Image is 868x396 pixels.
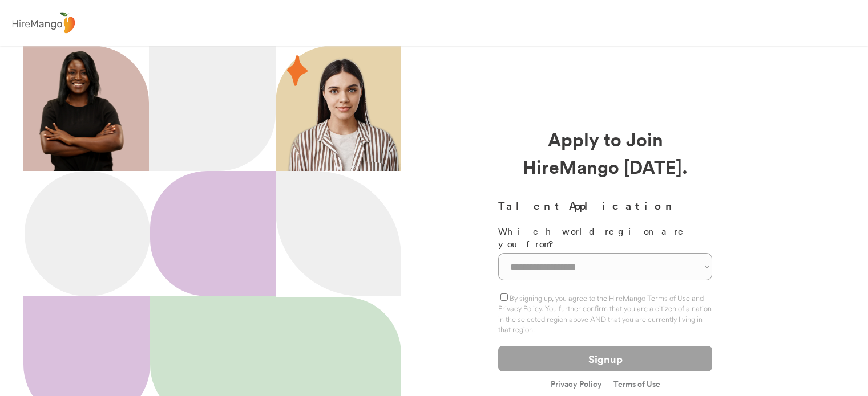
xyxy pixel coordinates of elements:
h3: Talent Application [498,197,712,214]
img: logo%20-%20hiremango%20gray.png [9,10,78,36]
label: By signing up, you agree to the HireMango Terms of Use and Privacy Policy. You further confirm th... [498,293,712,334]
button: Signup [498,346,712,371]
a: Privacy Policy [551,380,602,390]
a: Terms of Use [613,380,660,388]
img: 200x220.png [26,46,137,171]
img: 29 [287,55,308,86]
div: Apply to Join HireMango [DATE]. [498,125,712,180]
div: Which world region are you from? [498,225,712,251]
img: Ellipse%2012 [25,171,150,296]
img: hispanic%20woman.png [287,57,401,171]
